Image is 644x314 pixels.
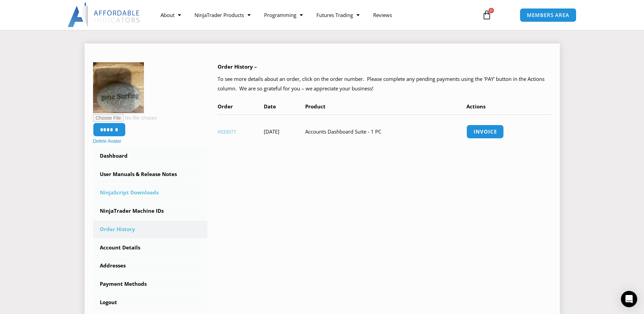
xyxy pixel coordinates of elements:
a: Futures Trading [310,7,366,23]
b: Order History – [218,63,257,70]
a: Order History [93,221,208,238]
a: NinjaTrader Products [188,7,257,23]
a: Dashboard [93,147,208,165]
a: Addresses [93,257,208,275]
a: Reviews [366,7,399,23]
nav: Menu [154,7,474,23]
img: Gone%20Surfing%20Pic-150x150.jpg [93,62,144,113]
a: Programming [257,7,310,23]
a: MEMBERS AREA [520,8,576,22]
span: 0 [489,8,494,13]
nav: Account pages [93,147,208,311]
span: Order [218,103,233,110]
a: NinjaTrader Machine IDs [93,202,208,220]
a: Invoice order number 533077 [466,125,504,139]
span: Product [305,103,326,110]
a: About [154,7,188,23]
p: To see more details about an order, click on the order number. Please complete any pending paymen... [218,74,551,93]
span: Actions [466,103,485,110]
a: Logout [93,294,208,311]
span: MEMBERS AREA [527,13,569,18]
td: Accounts Dashboard Suite - 1 PC [305,115,467,149]
span: Date [264,103,276,110]
a: Account Details [93,239,208,257]
time: [DATE] [264,128,279,135]
div: Open Intercom Messenger [621,291,637,307]
img: LogoAI | Affordable Indicators – NinjaTrader [68,3,141,27]
a: View order number 533077 [218,129,236,135]
a: NinjaScript Downloads [93,184,208,202]
a: Delete Avatar [93,138,122,144]
a: Payment Methods [93,275,208,293]
a: User Manuals & Release Notes [93,165,208,183]
a: 0 [472,5,502,25]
